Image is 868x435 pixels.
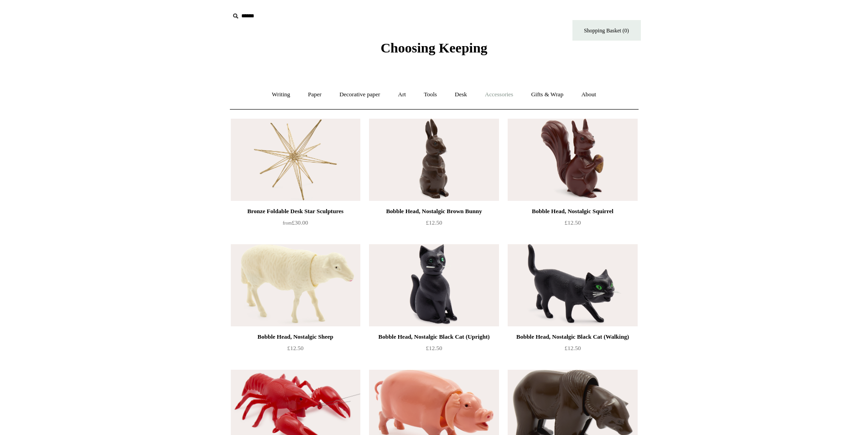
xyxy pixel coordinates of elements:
a: Desk [447,83,475,107]
a: Bobble Head, Nostalgic Sheep Bobble Head, Nostalgic Sheep [231,244,360,326]
a: Bobble Head, Nostalgic Black Cat (Walking) £12.50 [508,331,637,369]
div: Bobble Head, Nostalgic Squirrel [510,206,635,217]
a: Paper [300,83,330,107]
img: Bronze Foldable Desk Star Sculptures [231,119,360,201]
a: Writing [264,83,298,107]
img: Bobble Head, Nostalgic Squirrel [508,119,637,201]
img: Bobble Head, Nostalgic Brown Bunny [369,119,499,201]
a: Bobble Head, Nostalgic Brown Bunny Bobble Head, Nostalgic Brown Bunny [369,119,499,201]
a: Art [390,83,414,107]
img: Bobble Head, Nostalgic Black Cat (Walking) [508,244,637,326]
a: Bobble Head, Nostalgic Black Cat (Upright) £12.50 [369,331,499,369]
a: Bronze Foldable Desk Star Sculptures from£30.00 [231,206,360,243]
div: Bobble Head, Nostalgic Brown Bunny [371,206,496,217]
a: Bronze Foldable Desk Star Sculptures Bronze Foldable Desk Star Sculptures [231,119,360,201]
div: Bobble Head, Nostalgic Sheep [233,331,358,342]
span: £12.50 [565,219,581,226]
a: Accessories [477,83,521,107]
img: Bobble Head, Nostalgic Sheep [231,244,360,326]
span: from [283,220,292,225]
a: Tools [416,83,445,107]
a: About [573,83,604,107]
div: Bobble Head, Nostalgic Black Cat (Upright) [371,331,496,342]
a: Decorative paper [331,83,388,107]
img: Bobble Head, Nostalgic Black Cat (Upright) [369,244,499,326]
span: £30.00 [283,219,308,226]
a: Gifts & Wrap [523,83,572,107]
a: Shopping Basket (0) [572,20,641,41]
a: Bobble Head, Nostalgic Black Cat (Upright) Bobble Head, Nostalgic Black Cat (Upright) [369,244,499,326]
div: Bobble Head, Nostalgic Black Cat (Walking) [510,331,635,342]
span: £12.50 [565,345,581,351]
div: Bronze Foldable Desk Star Sculptures [233,206,358,217]
span: £12.50 [426,219,442,226]
a: Bobble Head, Nostalgic Squirrel Bobble Head, Nostalgic Squirrel [508,119,637,201]
span: Choosing Keeping [380,40,487,55]
a: Bobble Head, Nostalgic Brown Bunny £12.50 [369,206,499,243]
span: £12.50 [287,345,304,351]
a: Bobble Head, Nostalgic Sheep £12.50 [231,331,360,369]
a: Bobble Head, Nostalgic Squirrel £12.50 [508,206,637,243]
a: Choosing Keeping [380,47,487,54]
span: £12.50 [426,345,442,351]
a: Bobble Head, Nostalgic Black Cat (Walking) Bobble Head, Nostalgic Black Cat (Walking) [508,244,637,326]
